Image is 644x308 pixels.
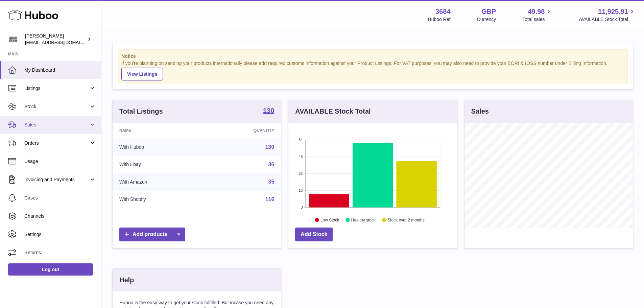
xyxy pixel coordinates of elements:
[428,16,451,23] div: Huboo Ref
[119,276,134,285] h3: Help
[299,171,303,175] text: 32
[8,263,93,276] a: Log out
[299,155,303,159] text: 48
[579,16,636,23] span: AVAILABLE Stock Total
[265,144,275,150] a: 130
[24,176,89,183] span: Invoicing and Payments
[471,107,489,116] h3: Sales
[388,217,425,222] text: Stock over 2 months
[113,173,205,191] td: With Amazon
[119,107,163,116] h3: Total Listings
[299,138,303,142] text: 64
[24,103,89,110] span: Stock
[435,7,451,16] strong: 3684
[351,217,376,222] text: Healthy stock
[24,158,96,165] span: Usage
[265,196,275,202] a: 116
[598,7,628,16] span: 11,925.91
[295,107,371,116] h3: AVAILABLE Stock Total
[24,213,96,219] span: Channels
[522,16,552,23] span: Total sales
[121,68,163,80] a: View Listings
[24,231,96,238] span: Settings
[477,16,496,23] div: Currency
[24,195,96,201] span: Cases
[113,156,205,173] td: With Ebay
[113,191,205,208] td: With Shopify
[263,107,274,115] a: 130
[299,188,303,192] text: 16
[24,85,89,92] span: Listings
[481,7,496,16] strong: GBP
[263,107,274,114] strong: 130
[579,7,636,23] a: 11,925.91 AVAILABLE Stock Total
[8,34,18,44] img: theinternationalventure@gmail.com
[25,40,99,45] span: [EMAIL_ADDRESS][DOMAIN_NAME]
[121,53,624,60] strong: Notice
[25,33,86,46] div: [PERSON_NAME]
[121,60,624,80] div: If you're planning on sending your products internationally please add required customs informati...
[268,179,275,185] a: 35
[205,123,281,138] th: Quantity
[24,250,96,256] span: Returns
[24,140,89,146] span: Orders
[24,122,89,128] span: Sales
[522,7,552,23] a: 49.98 Total sales
[295,228,333,241] a: Add Stock
[301,205,303,209] text: 0
[119,228,185,241] a: Add products
[24,67,96,73] span: My Dashboard
[113,138,205,156] td: With Huboo
[320,217,339,222] text: Low Stock
[528,7,545,16] span: 49.98
[113,123,205,138] th: Name
[268,162,275,167] a: 36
